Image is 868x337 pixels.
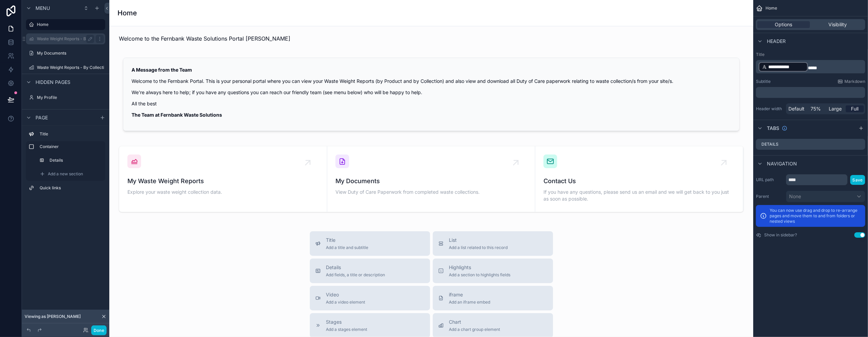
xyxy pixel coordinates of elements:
[764,232,797,238] label: Show in sidebar?
[811,105,821,112] span: 75%
[844,79,865,84] span: Markdown
[756,106,783,112] label: Header width
[37,36,105,42] label: Waste Weight Reports - By Product
[828,21,847,28] span: Visibility
[326,264,385,271] span: Details
[326,291,366,298] span: Video
[326,245,369,250] span: Add a title and subtitle
[788,105,804,112] span: Default
[756,52,865,57] label: Title
[449,264,511,271] span: Highlights
[26,62,105,73] a: Waste Weight Reports - By Collection
[449,291,491,298] span: iframe
[48,171,83,177] span: Add a new section
[26,19,105,30] a: Home
[118,8,137,18] h1: Home
[838,79,865,84] a: Markdown
[449,319,500,325] span: Chart
[36,114,48,121] span: Page
[37,22,101,27] label: Home
[37,65,109,70] label: Waste Weight Reports - By Collection
[326,299,366,305] span: Add a video element
[310,231,430,256] button: TitleAdd a title and subtitle
[761,142,779,147] label: Details
[766,5,777,11] span: Home
[767,38,786,45] span: Header
[26,48,105,59] a: My Documents
[40,144,102,149] label: Container
[449,245,508,250] span: Add a list related to this record
[22,126,109,200] div: scrollable content
[40,131,102,137] label: Title
[786,191,865,202] button: None
[449,299,491,305] span: Add an iframe embed
[37,95,104,100] label: My Profile
[310,286,430,310] button: VideoAdd a video element
[326,319,368,325] span: Stages
[756,87,865,98] div: scrollable content
[25,314,81,319] span: Viewing as [PERSON_NAME]
[36,5,50,12] span: Menu
[851,105,859,112] span: Full
[756,79,771,84] label: Subtitle
[756,194,783,199] label: Parent
[449,327,500,332] span: Add a chart group element
[326,272,385,278] span: Add fields, a title or description
[850,175,865,185] button: Save
[26,92,105,103] a: My Profile
[433,259,553,283] button: HighlightsAdd a section to highlights fields
[310,259,430,283] button: DetailsAdd fields, a title or description
[50,158,101,163] label: Details
[775,21,793,28] span: Options
[449,237,508,244] span: List
[36,79,70,86] span: Hidden pages
[326,237,369,244] span: Title
[26,33,105,44] a: Waste Weight Reports - By Product
[433,231,553,256] button: ListAdd a list related to this record
[767,160,797,167] span: Navigation
[433,286,553,310] button: iframeAdd an iframe embed
[326,327,368,332] span: Add a stages element
[756,177,783,182] label: URL path
[756,60,865,73] div: scrollable content
[770,208,861,224] p: You can now use drag and drop to re-arrange pages and move them to and from folders or nested views
[37,50,104,56] label: My Documents
[449,272,511,278] span: Add a section to highlights fields
[789,193,801,200] span: None
[91,325,107,335] button: Done
[767,125,779,132] span: Tabs
[40,185,102,191] label: Quick links
[829,105,842,112] span: Large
